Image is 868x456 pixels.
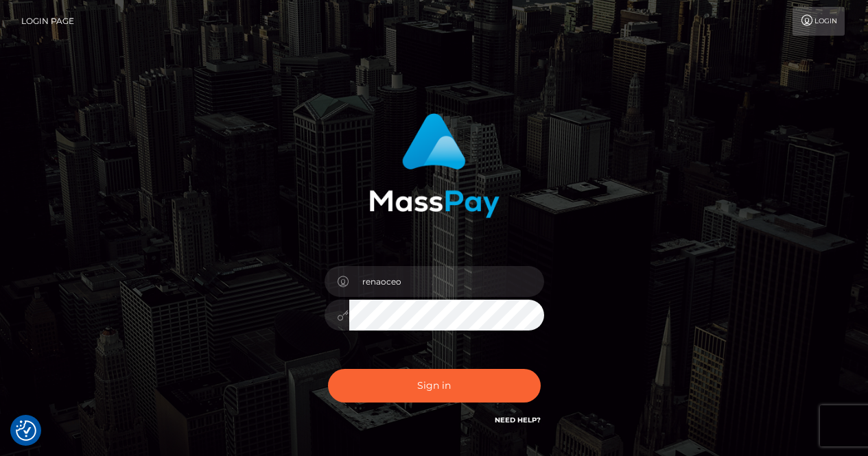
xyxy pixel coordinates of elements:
[495,416,541,424] a: Need Help?
[793,7,845,36] a: Login
[369,113,500,218] img: MassPay Login
[16,420,36,441] button: Consent Preferences
[16,420,36,441] img: Revisit consent button
[328,369,541,403] button: Sign in
[21,7,74,36] a: Login Page
[349,266,544,297] input: Username...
